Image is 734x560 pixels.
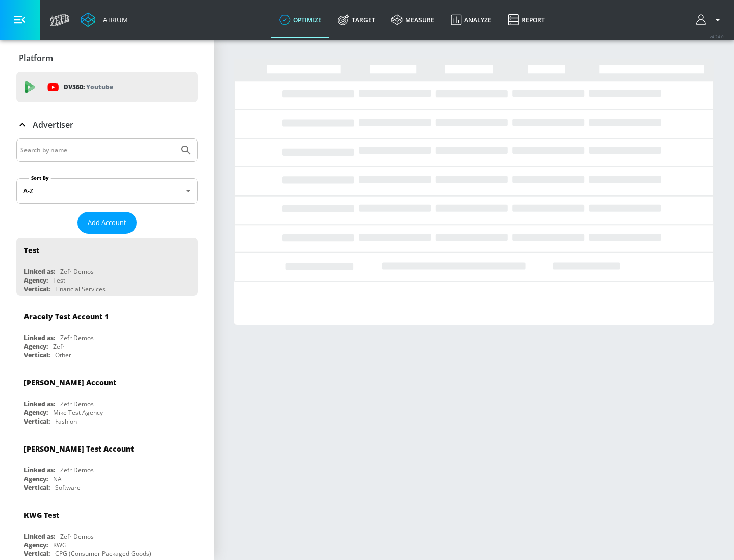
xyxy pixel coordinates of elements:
div: Advertiser [16,110,198,139]
p: DV360: [64,81,113,93]
div: [PERSON_NAME] Account [24,378,116,387]
div: Atrium [99,15,128,24]
div: TestLinked as:Zefr DemosAgency:TestVertical:Financial Services [16,238,198,296]
div: [PERSON_NAME] Test Account [24,444,134,454]
div: Platform [16,44,198,72]
div: Agency: [24,474,48,483]
div: Other [55,351,71,359]
div: Zefr Demos [60,333,94,342]
div: Aracely Test Account 1Linked as:Zefr DemosAgency:ZefrVertical:Other [16,304,198,362]
div: [PERSON_NAME] AccountLinked as:Zefr DemosAgency:Mike Test AgencyVertical:Fashion [16,370,198,428]
div: Vertical: [24,549,50,558]
div: A-Z [16,178,198,204]
div: Agency: [24,342,48,351]
a: Target [330,2,383,38]
div: Test [24,245,39,255]
div: Agency: [24,276,48,285]
div: CPG (Consumer Packaged Goods) [55,549,151,558]
div: Vertical: [24,483,50,492]
a: optimize [271,2,330,38]
div: Zefr Demos [60,466,94,474]
div: Zefr [53,342,65,351]
div: Linked as: [24,466,55,474]
p: Youtube [86,81,113,92]
label: Sort By [29,175,51,181]
div: Linked as: [24,532,55,541]
a: Analyze [442,2,500,38]
div: [PERSON_NAME] Test AccountLinked as:Zefr DemosAgency:NAVertical:Software [16,436,198,494]
div: KWG [53,541,67,549]
div: Aracely Test Account 1 [24,312,109,321]
div: Zefr Demos [60,532,94,541]
input: Search by name [20,144,175,157]
div: Zefr Demos [60,267,94,276]
span: Add Account [88,217,126,229]
div: Linked as: [24,267,55,276]
div: Zefr Demos [60,400,94,408]
p: Platform [19,52,53,64]
div: DV360: Youtube [16,72,198,102]
div: Fashion [55,417,77,426]
div: Vertical: [24,351,50,359]
div: KWG Test [24,510,59,520]
span: v 4.24.0 [710,34,724,39]
div: Agency: [24,408,48,417]
div: Linked as: [24,400,55,408]
a: measure [383,2,442,38]
div: Financial Services [55,285,106,293]
div: Vertical: [24,417,50,426]
div: Linked as: [24,333,55,342]
div: Agency: [24,541,48,549]
div: Vertical: [24,285,50,293]
div: Mike Test Agency [53,408,103,417]
a: Atrium [81,12,128,27]
p: Advertiser [33,119,73,130]
div: Software [55,483,81,492]
div: NA [53,474,62,483]
div: Test [53,276,65,285]
button: Add Account [77,212,137,234]
a: Report [500,2,553,38]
